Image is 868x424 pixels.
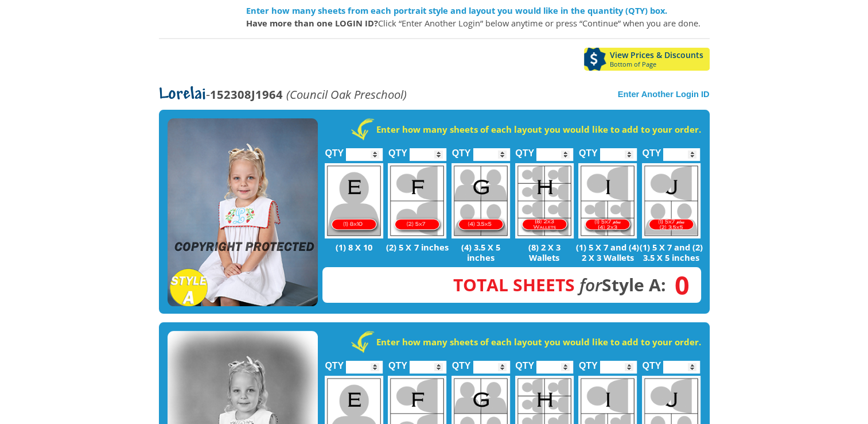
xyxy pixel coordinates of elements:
[388,348,407,376] label: QTY
[666,279,690,291] span: 0
[515,163,574,238] img: H
[322,242,386,252] p: (1) 8 X 10
[210,86,283,102] strong: 152308J1964
[640,242,703,263] p: (1) 5 X 7 and (2) 3.5 X 5 inches
[610,61,710,68] span: Bottom of Page
[386,242,449,252] p: (2) 5 X 7 inches
[578,163,637,238] img: I
[325,348,344,376] label: QTY
[246,5,667,16] strong: Enter how many sheets from each portrait style and layout you would like in the quantity (QTY) box.
[515,348,534,376] label: QTY
[618,90,710,99] a: Enter Another Login ID
[512,242,576,263] p: (8) 2 X 3 Wallets
[168,118,318,307] img: STYLE A
[584,48,710,71] a: View Prices & DiscountsBottom of Page
[452,136,471,164] label: QTY
[388,136,407,164] label: QTY
[579,136,598,164] label: QTY
[452,348,471,376] label: QTY
[246,17,710,29] p: Click “Enter Another Login” below anytime or press “Continue” when you are done.
[515,136,534,164] label: QTY
[642,348,661,376] label: QTY
[376,124,701,135] strong: Enter how many sheets of each layout you would like to add to your order.
[246,17,378,29] strong: Have more than one LOGIN ID?
[642,163,700,238] img: J
[579,273,602,296] em: for
[642,136,661,164] label: QTY
[325,163,383,238] img: E
[579,348,598,376] label: QTY
[453,273,666,296] strong: Style A:
[576,242,640,263] p: (1) 5 X 7 and (4) 2 X 3 Wallets
[388,163,446,238] img: F
[449,242,513,263] p: (4) 3.5 X 5 inches
[453,273,575,296] span: Total Sheets
[325,136,344,164] label: QTY
[451,163,510,238] img: G
[376,336,701,348] strong: Enter how many sheets of each layout you would like to add to your order.
[159,86,206,104] span: Lorelai
[159,88,407,101] p: -
[286,86,407,102] em: (Council Oak Preschool)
